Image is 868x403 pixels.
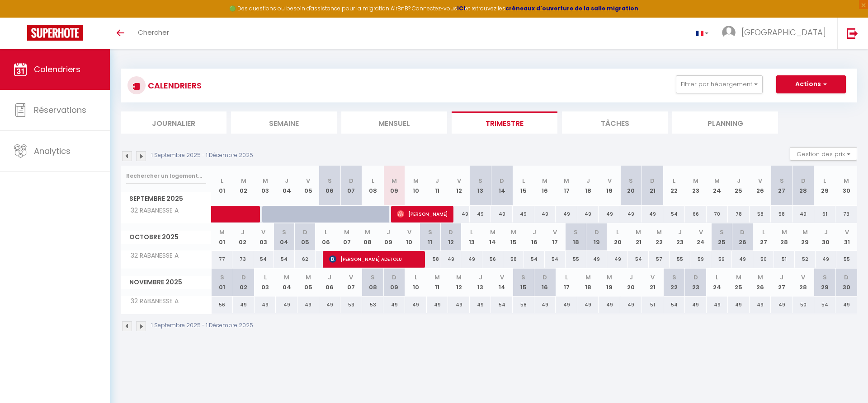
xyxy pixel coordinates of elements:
[387,228,390,236] abbr: J
[707,296,728,313] div: 49
[814,269,836,296] th: 29
[836,251,857,268] div: 55
[732,251,753,268] div: 49
[146,75,202,96] h3: CALENDRIERS
[642,166,664,206] th: 21
[629,176,633,185] abbr: S
[620,166,642,206] th: 20
[564,176,569,185] abbr: M
[663,269,685,296] th: 22
[663,166,685,206] th: 22
[316,223,336,251] th: 06
[533,228,536,236] abbr: J
[340,166,362,206] th: 07
[750,296,771,313] div: 49
[670,251,690,268] div: 55
[427,296,448,313] div: 49
[801,273,805,282] abbr: V
[420,251,440,268] div: 58
[263,176,268,185] abbr: M
[233,269,255,296] th: 02
[542,273,547,282] abbr: D
[836,223,857,251] th: 31
[297,166,319,206] th: 05
[319,269,341,296] th: 06
[491,206,513,222] div: 49
[513,206,534,222] div: 49
[690,251,711,268] div: 59
[261,228,265,236] abbr: V
[758,273,763,282] abbr: M
[771,206,793,222] div: 58
[816,223,836,251] th: 30
[642,269,664,296] th: 21
[233,296,255,313] div: 49
[212,223,232,251] th: 01
[762,228,765,236] abbr: L
[663,206,685,222] div: 54
[27,25,83,41] img: Super Booking
[620,206,642,222] div: 49
[505,5,638,12] strong: créneaux d'ouverture de la salle migration
[793,269,814,296] th: 28
[737,176,741,185] abbr: J
[491,166,513,206] th: 14
[707,206,728,222] div: 70
[556,269,577,296] th: 17
[556,206,577,222] div: 49
[835,296,857,313] div: 49
[586,176,590,185] abbr: J
[405,269,427,296] th: 10
[383,269,405,296] th: 09
[676,75,763,93] button: Filtrer par hébergement
[586,223,607,251] th: 19
[470,206,491,222] div: 49
[678,228,682,236] abbr: J
[741,27,826,38] span: [GEOGRAPHIC_DATA]
[121,111,226,134] li: Journalier
[577,269,599,296] th: 18
[599,206,620,222] div: 49
[651,273,655,282] abbr: V
[685,166,707,206] th: 23
[670,223,690,251] th: 23
[413,176,419,185] abbr: M
[774,223,795,251] th: 28
[715,18,837,49] a: ... [GEOGRAPHIC_DATA]
[793,206,814,222] div: 49
[685,206,707,222] div: 66
[814,206,836,222] div: 61
[457,176,461,185] abbr: V
[521,273,525,282] abbr: S
[420,223,440,251] th: 11
[264,273,267,282] abbr: L
[566,223,586,251] th: 18
[448,269,470,296] th: 12
[378,223,399,251] th: 09
[556,166,577,206] th: 17
[255,166,276,206] th: 03
[407,228,411,236] abbr: V
[448,296,470,313] div: 49
[478,176,482,185] abbr: S
[253,223,274,251] th: 03
[34,145,71,157] span: Analytics
[801,176,806,185] abbr: D
[440,223,461,251] th: 12
[328,176,332,185] abbr: S
[151,321,253,330] p: 1 Septembre 2025 - 1 Décembre 2025
[740,228,745,236] abbr: D
[138,28,169,37] span: Chercher
[599,296,620,313] div: 49
[285,176,288,185] abbr: J
[608,176,612,185] abbr: V
[844,176,849,185] abbr: M
[392,176,397,185] abbr: M
[126,168,206,184] input: Rechercher un logement...
[284,273,289,282] abbr: M
[434,273,440,282] abbr: M
[241,228,245,236] abbr: J
[542,176,547,185] abbr: M
[427,166,448,206] th: 11
[448,166,470,206] th: 12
